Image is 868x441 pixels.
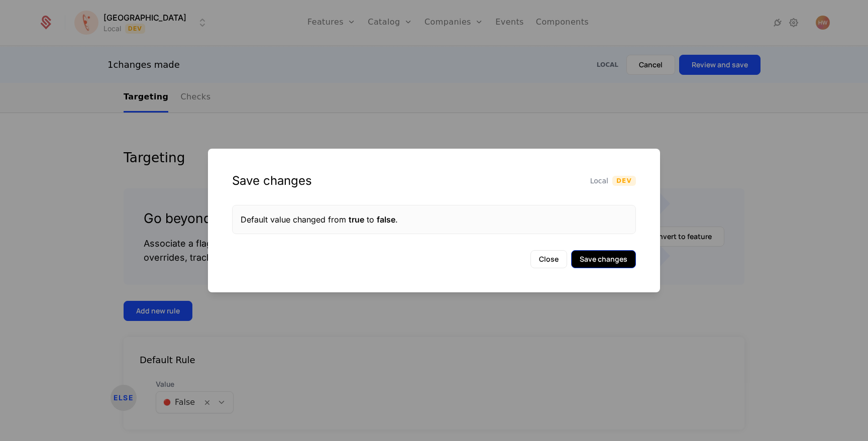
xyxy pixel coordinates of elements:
button: Save changes [571,250,636,268]
span: Local [590,176,608,186]
div: Save changes [232,173,312,189]
div: Default value changed from to . [241,213,627,226]
span: false [377,214,395,225]
button: Close [530,250,567,268]
span: Dev [612,176,636,186]
span: true [349,214,364,225]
